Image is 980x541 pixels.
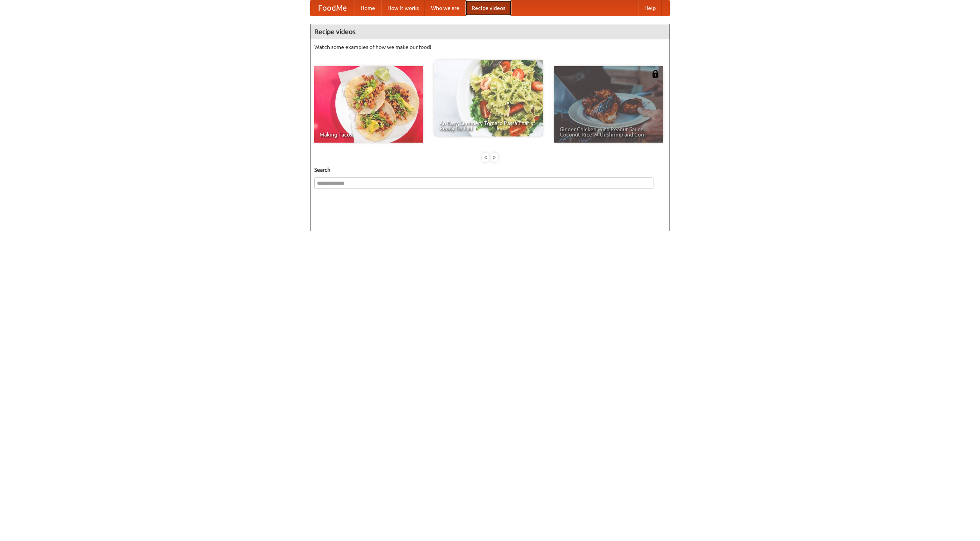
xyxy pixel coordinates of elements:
div: » [491,153,498,162]
div: « [482,153,489,162]
a: An Easy, Summery Tomato Pasta That's Ready for Fall [434,60,543,136]
h4: Recipe videos [310,24,670,39]
a: Making Tacos [314,66,423,143]
a: How it works [381,0,425,16]
a: Home [354,0,381,16]
a: Recipe videos [465,0,511,16]
a: FoodMe [310,0,354,16]
span: Making Tacos [320,132,418,137]
a: Who we are [425,0,465,16]
p: Watch some examples of how we make our food! [314,43,666,51]
span: An Easy, Summery Tomato Pasta That's Ready for Fall [439,120,537,131]
img: 483408.png [652,70,659,78]
a: Help [638,0,662,16]
h5: Search [314,166,666,174]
